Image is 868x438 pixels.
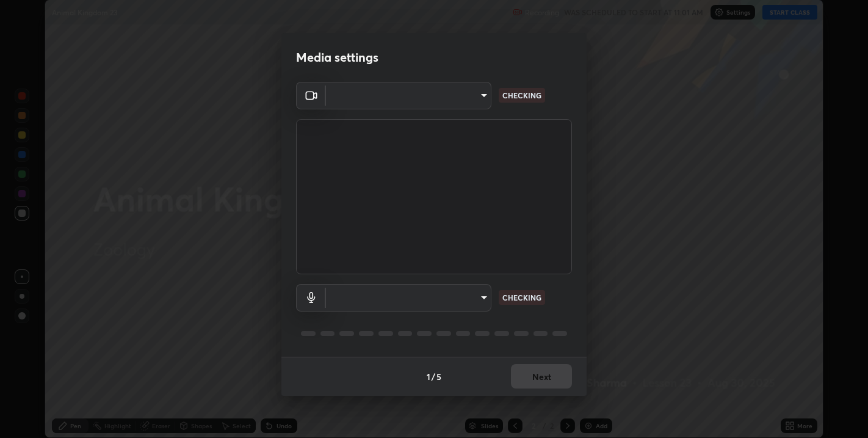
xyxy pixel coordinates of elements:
p: CHECKING [502,292,541,303]
h4: 5 [436,370,441,383]
div: ​ [326,82,491,109]
p: CHECKING [502,90,541,101]
div: ​ [326,284,491,312]
h2: Media settings [296,49,378,65]
h4: / [432,370,435,383]
h4: 1 [427,370,430,383]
